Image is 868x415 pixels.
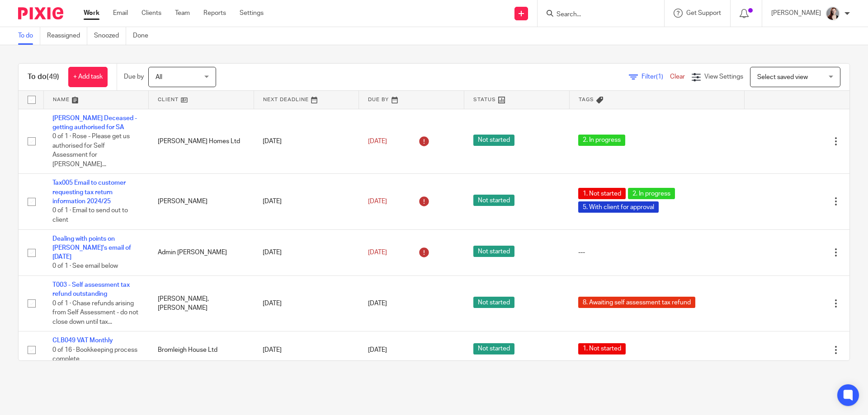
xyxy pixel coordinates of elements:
a: To do [18,27,40,45]
span: 1. Not started [578,188,626,199]
a: + Add task [68,67,108,87]
td: [PERSON_NAME] Homes Ltd [149,109,254,174]
div: --- [578,248,735,257]
td: Bromleigh House Ltd [149,331,254,368]
span: 0 of 1 · Rose - Please get us authorised for Self Assessment for [PERSON_NAME]... [52,133,130,168]
a: Clear [670,74,685,80]
span: (1) [656,74,663,80]
td: [PERSON_NAME], [PERSON_NAME] [149,276,254,331]
span: (49) [47,73,59,80]
p: Due by [124,72,144,81]
span: Not started [473,246,514,257]
span: 8. Awaiting self assessment tax refund [578,297,695,308]
span: 1. Not started [578,343,626,354]
a: CLB049 VAT Monthly [52,337,113,344]
span: [DATE] [368,249,387,256]
span: [DATE] [368,347,387,353]
span: 2. In progress [578,135,625,146]
a: Reassigned [47,27,87,45]
span: Not started [473,195,514,206]
span: Tags [579,97,594,102]
span: [DATE] [368,138,387,145]
a: Settings [240,9,264,18]
td: [DATE] [254,229,359,276]
span: Filter [642,74,670,80]
a: Team [175,9,190,18]
span: [DATE] [368,198,387,205]
td: [PERSON_NAME] [149,174,254,229]
img: High%20Res%20Andrew%20Price%20Accountants%20_Poppy%20Jakes%20Photography-3%20-%20Copy.jpg [826,6,840,21]
a: Done [133,27,155,45]
span: View Settings [704,74,743,80]
a: Snoozed [94,27,126,45]
span: 5. With client for approval [578,201,659,213]
td: [DATE] [254,109,359,174]
td: [DATE] [254,174,359,229]
span: All [156,74,162,80]
h1: To do [28,72,59,82]
span: Not started [473,343,514,354]
span: 0 of 1 · See email below [52,263,118,270]
span: Not started [473,135,514,146]
span: Not started [473,297,514,308]
a: Email [113,9,128,18]
a: Tax005 Email to customer requesting tax return information 2024/25 [52,180,126,205]
span: [DATE] [368,300,387,307]
a: Dealing with points on [PERSON_NAME]'s email of [DATE] [52,236,131,261]
a: T003 - Self assessment tax refund outstanding [52,282,130,297]
td: [DATE] [254,331,359,368]
td: Admin [PERSON_NAME] [149,229,254,276]
a: [PERSON_NAME] Deceased - getting authorised for SA [52,115,137,131]
a: Work [84,9,99,18]
span: Get Support [686,10,721,16]
img: Pixie [18,7,63,19]
span: 0 of 1 · Chase refunds arising from Self Assessment - do not close down until tax... [52,300,138,325]
span: Select saved view [757,74,808,80]
td: [DATE] [254,276,359,331]
span: 2. In progress [628,188,675,199]
span: 0 of 1 · Email to send out to client [52,208,128,224]
p: [PERSON_NAME] [771,9,821,18]
a: Reports [203,9,226,18]
span: 0 of 16 · Bookkeeping process complete [52,347,137,363]
input: Search [556,11,637,19]
a: Clients [142,9,161,18]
